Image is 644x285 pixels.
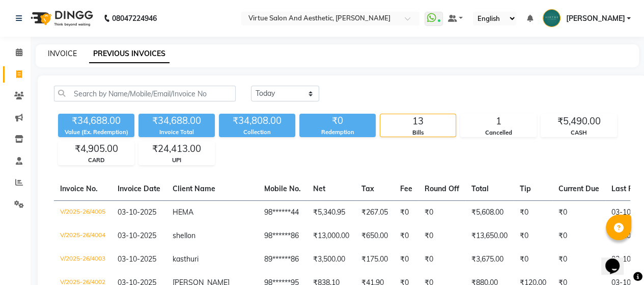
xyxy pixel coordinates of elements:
[465,224,514,248] td: ₹13,650.00
[299,114,376,128] div: ₹0
[139,142,214,156] div: ₹24,413.00
[59,156,134,165] div: CARD
[461,128,536,137] div: Cancelled
[514,200,552,224] td: ₹0
[355,200,394,224] td: ₹267.05
[173,184,215,193] span: Client Name
[552,224,605,248] td: ₹0
[138,114,215,128] div: ₹34,688.00
[418,200,465,224] td: ₹0
[219,114,295,128] div: ₹34,808.00
[541,128,617,137] div: CASH
[400,184,412,193] span: Fee
[173,208,193,217] span: HEMA
[48,49,77,58] a: INVOICE
[219,128,295,137] div: Collection
[54,224,111,248] td: V/2025-26/4004
[118,254,156,264] span: 03-10-2025
[543,9,561,27] img: Bharath
[139,156,214,165] div: UPI
[26,4,96,33] img: logo
[394,224,418,248] td: ₹0
[418,248,465,271] td: ₹0
[307,224,355,248] td: ₹13,000.00
[58,114,134,128] div: ₹34,688.00
[355,224,394,248] td: ₹650.00
[465,200,514,224] td: ₹5,608.00
[520,184,531,193] span: Tip
[307,248,355,271] td: ₹3,500.00
[355,248,394,271] td: ₹175.00
[425,184,459,193] span: Round Off
[313,184,325,193] span: Net
[418,224,465,248] td: ₹0
[514,224,552,248] td: ₹0
[89,45,170,63] a: PREVIOUS INVOICES
[173,231,195,240] span: shellon
[118,184,160,193] span: Invoice Date
[558,184,599,193] span: Current Due
[361,184,374,193] span: Tax
[138,128,215,137] div: Invoice Total
[514,248,552,271] td: ₹0
[394,248,418,271] td: ₹0
[59,142,134,156] div: ₹4,905.00
[112,4,157,33] b: 08047224946
[173,254,199,264] span: kasthuri
[60,184,98,193] span: Invoice No.
[307,200,355,224] td: ₹5,340.95
[541,114,617,128] div: ₹5,490.00
[54,86,236,101] input: Search by Name/Mobile/Email/Invoice No
[461,114,536,128] div: 1
[380,128,456,137] div: Bills
[118,231,156,240] span: 03-10-2025
[465,248,514,271] td: ₹3,675.00
[118,208,156,217] span: 03-10-2025
[380,114,456,128] div: 13
[471,184,489,193] span: Total
[552,248,605,271] td: ₹0
[58,128,134,137] div: Value (Ex. Redemption)
[264,184,301,193] span: Mobile No.
[566,13,625,24] span: [PERSON_NAME]
[54,248,111,271] td: V/2025-26/4003
[394,200,418,224] td: ₹0
[54,200,111,224] td: V/2025-26/4005
[299,128,376,137] div: Redemption
[601,244,634,275] iframe: chat widget
[552,200,605,224] td: ₹0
